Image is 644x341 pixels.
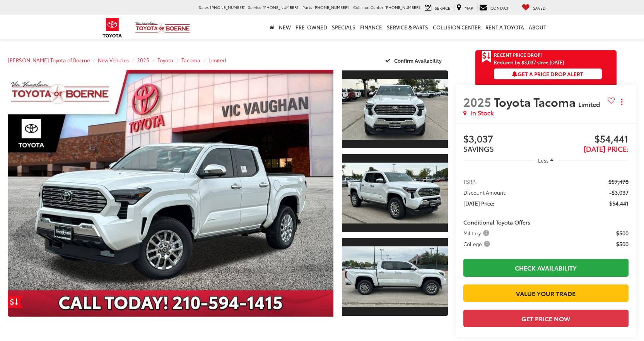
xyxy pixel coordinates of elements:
a: Tacoma [181,57,200,63]
img: Vic Vaughan Toyota of Boerne [135,21,190,34]
button: Less [534,153,557,167]
img: 2025 Toyota Tacoma Limited [5,69,337,318]
a: Get Price Drop Alert [8,296,23,308]
a: New [277,15,293,39]
span: Sales [199,4,209,10]
span: Saved [533,5,546,11]
a: Toyota [157,57,173,63]
span: Contact [490,5,509,11]
a: Expand Photo 2 [342,153,448,233]
span: Less [538,157,548,164]
span: SAVINGS [463,144,494,154]
a: Contact [477,3,511,12]
a: Pre-Owned [293,15,330,39]
button: Military [463,229,492,237]
a: Expand Photo 0 [8,70,333,317]
a: Collision Center [430,15,483,39]
span: Conditional Toyota Offers [463,218,530,226]
a: Check Availability [463,259,629,276]
span: College [463,240,492,248]
span: Map [465,5,473,11]
span: [DATE] Price: [463,199,494,207]
span: [PHONE_NUMBER] [384,4,420,10]
a: New Vehicles [98,57,129,63]
span: $57,478 [608,178,629,185]
span: Service [248,4,261,10]
span: Parts [302,4,312,10]
button: Get Price Now [463,310,629,327]
span: In Stock [470,108,494,117]
a: Specials [330,15,358,39]
a: Service & Parts: Opens in a new tab [384,15,430,39]
a: Value Your Trade [463,284,629,302]
span: $500 [616,240,629,248]
span: Limited [578,99,600,108]
span: $500 [616,229,629,237]
span: [DATE] Price: [584,144,629,154]
span: Get a Price Drop Alert [512,70,583,78]
span: Confirm Availability [394,57,442,64]
img: 2025 Toyota Tacoma Limited [341,79,449,140]
a: About [526,15,548,39]
span: $54,441 [546,134,629,145]
a: Map [454,3,475,12]
span: [PHONE_NUMBER] [313,4,349,10]
a: Finance [358,15,384,39]
img: 2025 Toyota Tacoma Limited [341,247,449,307]
a: Service [423,3,452,12]
span: Get Price Drop Alert [482,50,492,63]
a: 2025 [137,57,149,63]
span: 2025 [463,93,491,110]
span: [PHONE_NUMBER] [210,4,246,10]
span: TSRP: [463,178,477,185]
img: 2025 Toyota Tacoma Limited [341,163,449,223]
span: Reduced by $3,037 since [DATE] [494,60,602,65]
a: Expand Photo 1 [342,70,448,149]
img: Toyota [98,15,127,40]
span: -$3,037 [609,188,629,196]
a: Get Price Drop Alert Recent Price Drop! [475,50,617,60]
a: Expand Photo 3 [342,237,448,317]
span: $54,441 [609,199,629,207]
button: Confirm Availability [381,53,448,67]
span: dropdown dots [621,99,622,105]
span: Recent Price Drop! [494,51,542,58]
button: College [463,240,493,248]
a: My Saved Vehicles [520,3,548,12]
button: Actions [615,95,629,108]
span: Toyota Tacoma [494,93,578,110]
span: [PHONE_NUMBER] [263,4,298,10]
span: Military [463,229,491,237]
a: [PERSON_NAME] Toyota of Boerne [8,57,90,63]
a: Rent a Toyota [483,15,526,39]
a: Limited [208,57,226,63]
span: $3,037 [463,134,546,145]
span: Service [435,5,450,11]
span: Discount Amount: [463,188,507,196]
span: Collision Center [353,4,383,10]
a: Home [267,15,277,39]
